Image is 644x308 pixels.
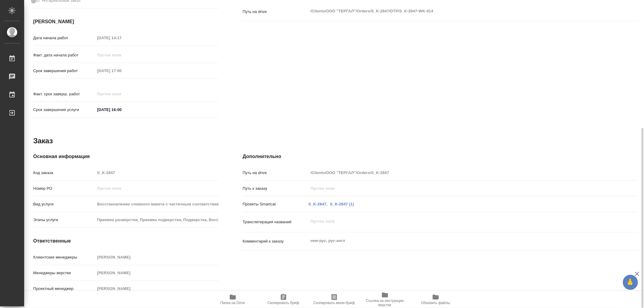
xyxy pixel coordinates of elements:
[258,291,309,308] button: Скопировать бриф
[33,286,95,292] p: Проектный менеджер
[207,291,258,308] button: Папка на Drive
[95,253,219,262] input: Пустое поле
[330,202,354,206] a: S_K-2847 (1)
[33,35,95,41] p: Дата начала работ
[95,168,219,177] input: Пустое поле
[95,90,148,98] input: Пустое поле
[309,184,604,193] input: Пустое поле
[220,301,245,305] span: Папка на Drive
[33,237,219,245] h4: Ответственные
[360,291,410,308] button: Ссылка на инструкции верстки
[313,301,355,305] span: Скопировать мини-бриф
[33,52,95,58] p: Факт. дата начала работ
[625,276,636,289] span: 🙏
[95,184,219,193] input: Пустое поле
[95,105,148,114] input: ✎ Введи что-нибудь
[363,299,407,307] span: Ссылка на инструкции верстки
[33,186,95,192] p: Номер РО
[95,200,219,208] input: Пустое поле
[309,291,360,308] button: Скопировать мини-бриф
[33,68,95,74] p: Срок завершения работ
[95,215,219,224] input: Пустое поле
[243,201,309,207] p: Проекты Smartcat
[95,284,219,293] input: Пустое поле
[243,153,637,160] h4: Дополнительно
[95,33,148,42] input: Пустое поле
[623,275,638,290] button: 🙏
[309,168,604,177] input: Пустое поле
[243,170,309,176] p: Путь на drive
[243,9,309,15] p: Путь на drive
[95,51,148,59] input: Пустое поле
[33,153,219,160] h4: Основная информация
[410,291,461,308] button: Обновить файлы
[33,136,53,146] h2: Заказ
[33,254,95,260] p: Клиентские менеджеры
[33,270,95,276] p: Менеджеры верстки
[421,301,450,305] span: Обновить файлы
[243,219,309,225] p: Транслитерация названий
[309,236,604,246] textarea: нем-рус, рус-англ
[33,170,95,176] p: Код заказа
[268,301,299,305] span: Скопировать бриф
[243,186,309,192] p: Путь к заказу
[33,201,95,207] p: Вид услуги
[33,18,219,25] h4: [PERSON_NAME]
[243,238,309,244] p: Комментарий к заказу
[309,202,328,206] a: S_K-2847,
[33,107,95,113] p: Срок завершения услуги
[309,6,604,16] textarea: /Clients/ООО "ТЕРГАЛ"/Orders/S_K-2847/DTP/S_K-2847-WK-014
[33,217,95,223] p: Этапы услуги
[95,66,148,75] input: Пустое поле
[95,268,219,277] input: Пустое поле
[33,91,95,97] p: Факт. срок заверш. работ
